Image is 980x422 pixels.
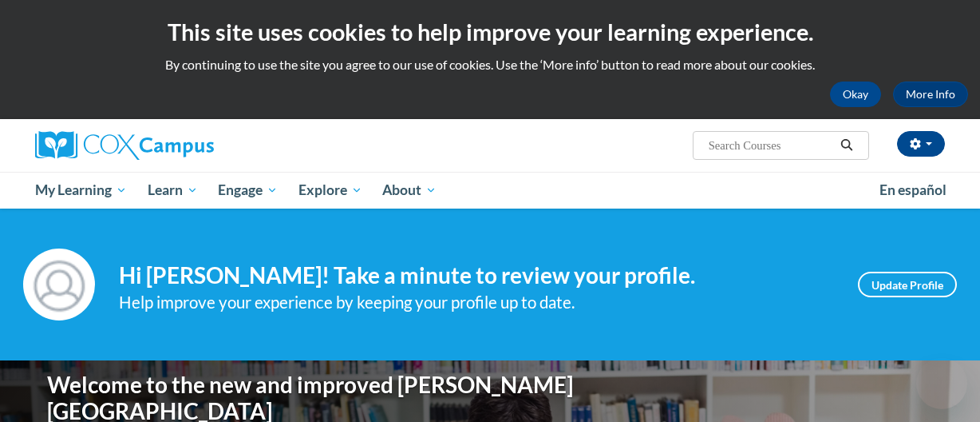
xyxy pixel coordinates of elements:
[35,181,127,200] span: My Learning
[373,172,448,209] a: About
[35,131,214,160] img: Cox Campus
[35,131,322,160] a: Cox Campus
[298,181,362,200] span: Explore
[858,272,957,297] a: Update Profile
[119,289,834,316] div: Help improve your experience by keeping your profile up to date.
[897,131,945,157] button: Account Settings
[207,172,288,209] a: Engage
[869,173,957,207] a: En español
[119,262,834,289] h4: Hi [PERSON_NAME]! Take a minute to review your profile.
[879,181,946,198] span: En español
[830,82,881,107] button: Okay
[218,181,278,200] span: Engage
[288,172,373,209] a: Explore
[25,172,137,209] a: My Learning
[12,56,968,74] p: By continuing to use the site you agree to our use of cookies. Use the ‘More info’ button to read...
[916,358,967,409] iframe: Button to launch messaging window
[707,136,835,155] input: Search Courses
[893,82,968,107] a: More Info
[23,172,957,209] div: Main menu
[382,181,437,200] span: About
[23,249,95,320] img: Profile Image
[137,172,208,209] a: Learn
[835,136,859,155] button: Search
[148,181,198,200] span: Learn
[12,16,968,48] h2: This site uses cookies to help improve your learning experience.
